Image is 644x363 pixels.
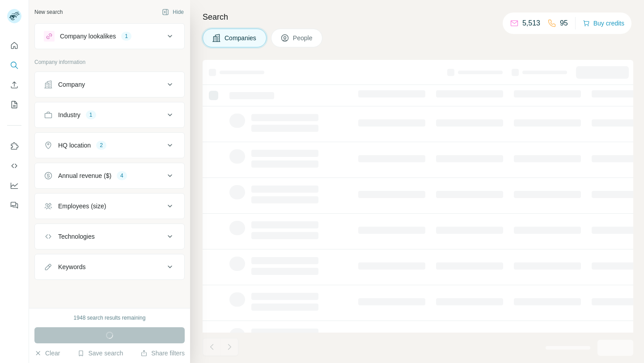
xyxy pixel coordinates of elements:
button: HQ location2 [35,135,184,156]
button: Use Surfe on LinkedIn [7,138,21,154]
div: 2 [96,141,106,149]
div: 4 [117,172,127,180]
p: 95 [560,18,568,29]
span: Companies [225,34,257,42]
div: HQ location [58,141,91,150]
button: Keywords [35,256,184,278]
div: Technologies [58,232,95,241]
div: 1948 search results remaining [74,314,146,322]
button: Search [7,57,21,73]
div: Company [58,80,85,89]
div: Employees (size) [58,202,106,211]
button: Employees (size) [35,195,184,217]
h4: Search [203,11,633,23]
div: Keywords [58,262,85,271]
button: My lists [7,97,21,113]
p: Company information [34,58,185,66]
button: Hide [156,5,190,19]
p: 5,513 [522,18,540,29]
div: Company lookalikes [60,32,116,41]
button: Share filters [140,349,185,358]
button: Company [35,74,184,95]
button: Save search [77,349,123,358]
div: Annual revenue ($) [58,171,111,180]
button: Buy credits [583,17,624,30]
div: 1 [86,111,96,119]
button: Industry1 [35,104,184,126]
button: Dashboard [7,177,21,194]
button: Company lookalikes1 [35,25,184,47]
button: Quick start [7,38,21,54]
button: Annual revenue ($)4 [35,165,184,186]
button: Technologies [35,226,184,247]
div: Industry [58,110,80,119]
button: Clear [34,349,60,358]
span: People [293,34,314,42]
button: Use Surfe API [7,158,21,174]
div: 1 [121,32,131,40]
button: Enrich CSV [7,77,21,93]
div: New search [34,8,63,16]
button: Feedback [7,197,21,213]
